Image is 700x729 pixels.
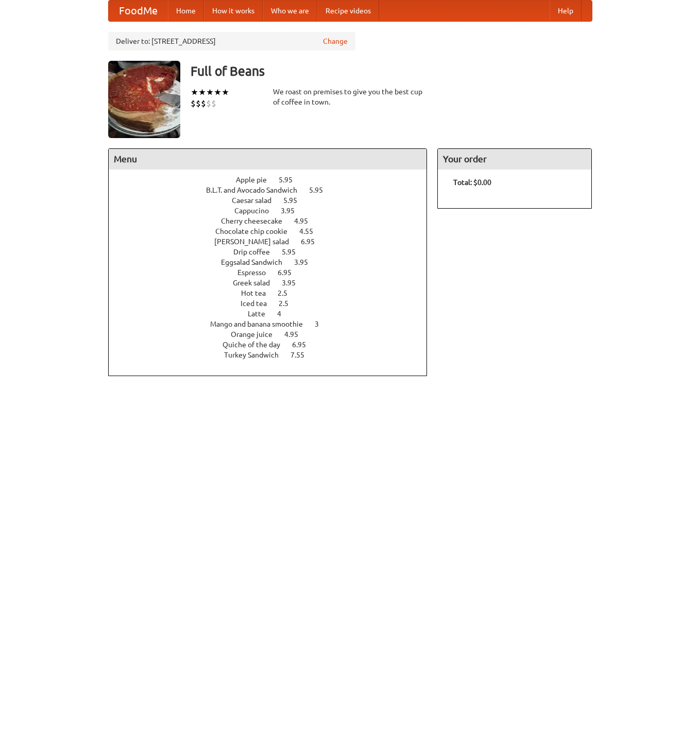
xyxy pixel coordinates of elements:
span: Quiche of the day [223,341,291,349]
li: $ [191,98,196,109]
span: Chocolate chip cookie [215,227,298,235]
a: Cherry cheesecake 4.95 [221,217,327,225]
span: Eggsalad Sandwich [221,258,293,266]
a: Help [550,1,582,21]
a: Iced tea 2.5 [241,299,308,308]
span: 4 [277,310,292,318]
span: [PERSON_NAME] salad [214,238,299,246]
span: 5.95 [309,186,333,194]
a: Cappucino 3.95 [234,207,314,215]
li: ★ [206,87,214,98]
h3: Full of Beans [191,61,592,81]
a: Mango and banana smoothie 3 [210,320,338,328]
a: How it works [204,1,263,21]
span: 2.5 [278,289,298,297]
span: 4.95 [284,330,309,338]
a: Caesar salad 5.95 [232,196,316,205]
a: Recipe videos [317,1,379,21]
span: Greek salad [233,279,280,287]
li: $ [206,98,211,109]
span: 5.95 [282,248,306,256]
span: Apple pie [236,176,277,184]
a: [PERSON_NAME] salad 6.95 [214,238,334,246]
h4: Menu [109,149,427,169]
li: ★ [198,87,206,98]
a: Orange juice 4.95 [231,330,317,338]
span: Mango and banana smoothie [210,320,313,328]
span: Hot tea [241,289,276,297]
a: Eggsalad Sandwich 3.95 [221,258,327,266]
a: B.L.T. and Avocado Sandwich 5.95 [206,186,342,194]
span: 6.95 [278,268,302,277]
a: Chocolate chip cookie 4.55 [215,227,332,235]
span: Cherry cheesecake [221,217,293,225]
a: Latte 4 [248,310,300,318]
span: 6.95 [301,238,325,246]
span: B.L.T. and Avocado Sandwich [206,186,308,194]
a: Who we are [263,1,317,21]
span: 4.55 [299,227,323,235]
li: ★ [191,87,198,98]
span: Drip coffee [233,248,280,256]
b: Total: $0.00 [453,178,491,187]
li: $ [211,98,216,109]
a: Quiche of the day 6.95 [223,341,325,349]
a: Turkey Sandwich 7.55 [224,351,323,359]
span: Latte [248,310,276,318]
span: Iced tea [241,299,277,308]
h4: Your order [438,149,591,169]
li: $ [201,98,206,109]
a: Home [168,1,204,21]
div: Deliver to: [STREET_ADDRESS] [108,32,355,50]
span: Caesar salad [232,196,282,205]
li: $ [196,98,201,109]
a: FoodMe [109,1,168,21]
span: Cappucino [234,207,279,215]
span: 3 [315,320,329,328]
a: Greek salad 3.95 [233,279,315,287]
div: We roast on premises to give you the best cup of coffee in town. [273,87,428,107]
span: 7.55 [291,351,315,359]
span: Turkey Sandwich [224,351,289,359]
a: Change [323,36,348,46]
span: 3.95 [282,279,306,287]
a: Apple pie 5.95 [236,176,312,184]
span: 6.95 [292,341,316,349]
a: Espresso 6.95 [237,268,311,277]
li: ★ [214,87,221,98]
span: 5.95 [283,196,308,205]
span: 2.5 [279,299,299,308]
span: 5.95 [279,176,303,184]
a: Drip coffee 5.95 [233,248,315,256]
span: 3.95 [294,258,318,266]
img: angular.jpg [108,61,180,138]
span: 4.95 [294,217,318,225]
li: ★ [221,87,229,98]
span: 3.95 [281,207,305,215]
span: Espresso [237,268,276,277]
span: Orange juice [231,330,283,338]
a: Hot tea 2.5 [241,289,306,297]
